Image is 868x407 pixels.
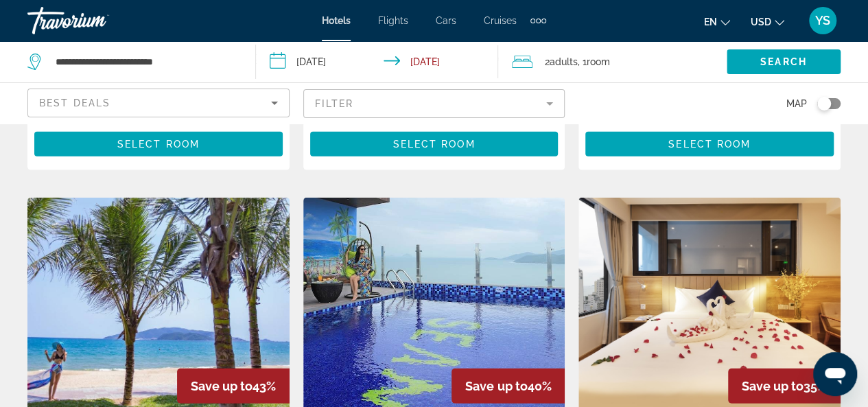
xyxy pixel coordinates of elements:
div: 43% [177,369,290,404]
button: Check-in date: Dec 22, 2025 Check-out date: Dec 29, 2025 [256,41,498,82]
span: 2 [545,52,578,71]
span: Search [760,56,807,67]
button: Select Room [310,132,559,156]
a: Select Room [585,135,834,150]
a: Flights [378,15,408,26]
mat-select: Sort by [39,95,278,111]
span: USD [751,16,771,27]
button: Filter [303,89,565,119]
span: Save up to [191,379,253,393]
button: Search [727,49,841,74]
button: Change language [704,12,730,32]
a: Cars [436,15,456,26]
button: Toggle map [807,97,841,110]
span: Adults [550,56,578,67]
a: Cruises [484,15,517,26]
button: Select Room [34,132,283,156]
span: Best Deals [39,97,110,108]
button: Travelers: 2 adults, 0 children [498,41,727,82]
a: Travorium [27,3,165,38]
span: Select Room [117,139,200,150]
span: Save up to [465,379,527,393]
span: , 1 [578,52,610,71]
a: Hotels [322,15,351,26]
span: Map [786,94,807,113]
button: Extra navigation items [530,10,546,32]
button: User Menu [805,6,841,35]
span: Save up to [742,379,804,393]
span: YS [815,14,830,27]
a: Select Room [310,135,559,150]
div: 40% [451,369,565,404]
span: en [704,16,717,27]
div: 35% [728,369,841,404]
button: Select Room [585,132,834,156]
span: Room [587,56,610,67]
button: Change currency [751,12,784,32]
span: Select Room [668,139,751,150]
span: Select Room [392,139,475,150]
a: Select Room [34,135,283,150]
iframe: Кнопка запуска окна обмена сообщениями [813,352,857,396]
